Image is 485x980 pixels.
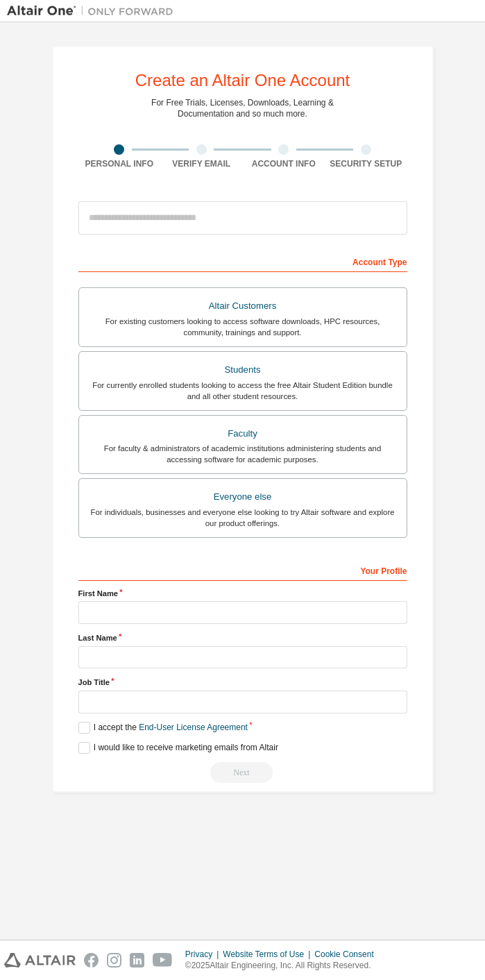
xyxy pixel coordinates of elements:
label: First Name [78,588,407,599]
label: Job Title [78,677,407,688]
div: Website Terms of Use [223,949,314,960]
img: instagram.svg [107,953,121,968]
div: Privacy [185,949,223,960]
label: Last Name [78,632,407,643]
div: Account Type [78,250,407,272]
div: Personal Info [78,158,161,169]
div: Faculty [87,424,398,443]
div: Altair Customers [87,296,398,316]
div: Create an Altair One Account [135,72,350,89]
div: For faculty & administrators of academic institutions administering students and accessing softwa... [87,443,398,465]
img: youtube.svg [153,953,173,968]
div: For currently enrolled students looking to access the free Altair Student Edition bundle and all ... [87,380,398,402]
a: End-User License Agreement [139,723,248,732]
div: For individuals, businesses and everyone else looking to try Altair software and explore our prod... [87,507,398,529]
div: Verify Email [160,158,243,169]
label: I accept the [78,722,248,734]
div: Your Profile [78,559,407,581]
p: © 2025 Altair Engineering, Inc. All Rights Reserved. [185,960,382,972]
div: Students [87,360,398,380]
div: Security Setup [325,158,407,169]
div: For existing customers looking to access software downloads, HPC resources, community, trainings ... [87,316,398,338]
label: I would like to receive marketing emails from Altair [78,742,278,754]
div: Account Info [243,158,325,169]
img: Altair One [7,4,180,18]
div: Read and acccept EULA to continue [78,762,407,783]
div: Everyone else [87,487,398,507]
div: For Free Trials, Licenses, Downloads, Learning & Documentation and so much more. [151,97,334,119]
img: facebook.svg [84,953,99,968]
div: Cookie Consent [314,949,382,960]
img: linkedin.svg [130,953,144,968]
img: altair_logo.svg [4,953,76,968]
